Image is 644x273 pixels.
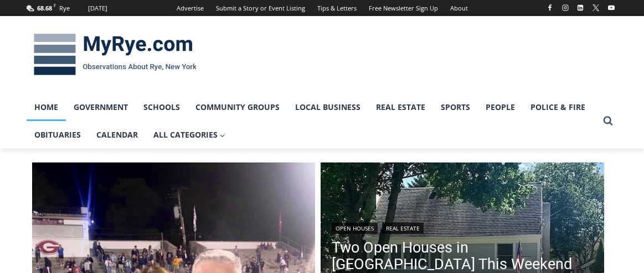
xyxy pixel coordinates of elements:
[332,221,593,234] div: |
[559,1,572,14] a: Instagram
[66,93,136,121] a: Government
[27,93,66,121] a: Home
[59,3,70,13] div: Rye
[88,3,107,13] div: [DATE]
[332,223,378,234] a: Open Houses
[433,93,478,121] a: Sports
[54,2,56,8] span: F
[146,121,233,149] a: All Categories
[543,1,557,14] a: Facebook
[89,121,146,149] a: Calendar
[589,1,602,14] a: X
[574,1,587,14] a: Linkedin
[382,223,424,234] a: Real Estate
[37,4,52,12] span: 68.68
[27,26,204,83] img: MyRye.com
[27,121,89,149] a: Obituaries
[287,93,368,121] a: Local Business
[136,93,188,121] a: Schools
[153,129,225,141] span: All Categories
[27,93,598,149] nav: Primary Navigation
[368,93,433,121] a: Real Estate
[523,93,593,121] a: Police & Fire
[598,111,618,131] button: View Search Form
[478,93,523,121] a: People
[188,93,287,121] a: Community Groups
[605,1,618,14] a: YouTube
